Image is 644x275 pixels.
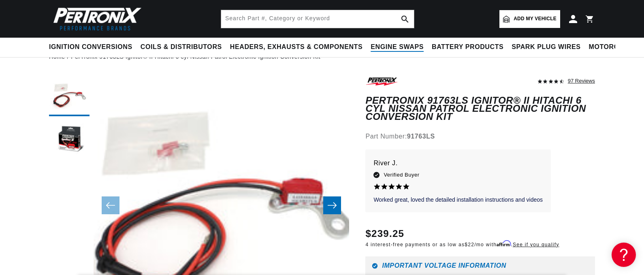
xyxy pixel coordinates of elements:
[372,263,589,269] h6: Important Voltage Information
[49,43,132,51] span: Ignition Conversions
[589,43,637,51] span: Motorcycle
[365,226,404,241] span: $239.25
[141,43,222,51] span: Coils & Distributors
[365,131,595,142] div: Part Number:
[373,196,543,204] p: Worked great, loved the detailed installation instructions and videos
[513,242,559,247] a: See if you qualify - Learn more about Affirm Financing (opens in modal)
[49,38,136,57] summary: Ignition Conversions
[230,43,363,51] span: Headers, Exhausts & Components
[49,76,90,116] button: Load image 1 in gallery view
[432,43,503,51] span: Battery Products
[365,241,559,248] p: 4 interest-free payments or as low as /mo with .
[512,43,580,51] span: Spark Plug Wires
[323,196,341,214] button: Slide right
[428,38,508,57] summary: Battery Products
[373,158,543,169] p: River J.
[136,38,226,57] summary: Coils & Distributors
[508,38,584,57] summary: Spark Plug Wires
[384,171,419,179] span: Verified Buyer
[396,10,414,28] button: search button
[49,120,90,161] button: Load image 2 in gallery view
[465,242,474,247] span: $22
[514,15,557,23] span: Add my vehicle
[367,38,428,57] summary: Engine Swaps
[499,10,560,28] a: Add my vehicle
[49,5,142,33] img: Pertronix
[102,196,119,214] button: Slide left
[221,10,414,28] input: Search Part #, Category or Keyword
[226,38,367,57] summary: Headers, Exhausts & Components
[585,38,641,57] summary: Motorcycle
[371,43,424,51] span: Engine Swaps
[407,133,435,140] strong: 91763LS
[497,241,511,247] span: Affirm
[365,96,595,121] h1: PerTronix 91763LS Ignitor® II Hitachi 6 cyl Nissan Patrol Electronic Ignition Conversion Kit
[568,76,595,85] div: 97 Reviews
